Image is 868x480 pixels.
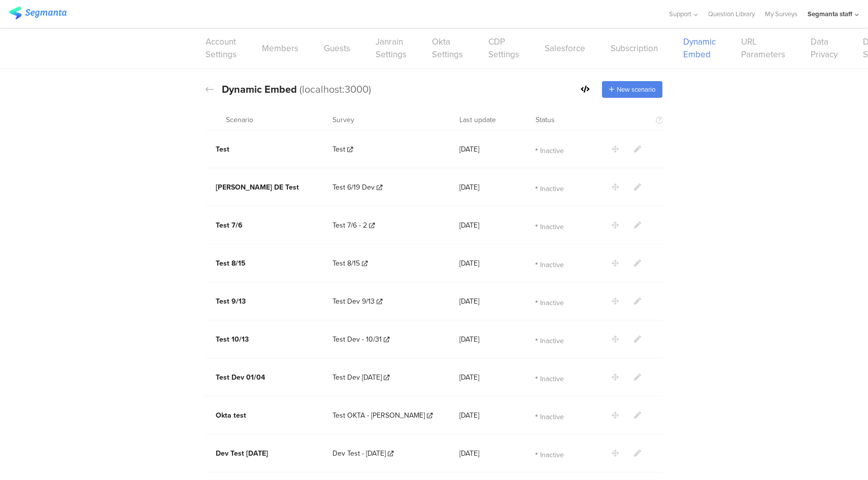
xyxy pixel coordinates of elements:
span: Test Dev 01/04 [216,372,265,383]
span: (localhost:3000) [299,82,371,97]
a: URL Parameters [741,35,785,61]
span: [DATE] [459,296,479,307]
span: Survey [332,115,354,125]
span: Dev Test - [DATE] [332,448,386,459]
span: Dynamic Embed [222,82,297,97]
span: Inactive [540,450,564,458]
a: Janrain Settings [376,35,407,61]
a: CDP Settings [488,35,519,61]
span: [DATE] [459,334,479,345]
span: Inactive [540,260,564,268]
span: Inactive [540,374,564,382]
span: Status [536,115,555,125]
a: Test 7/6 - 2 [332,220,375,231]
span: Test 10/13 [216,334,249,345]
span: Inactive [540,183,564,192]
span: [DATE] [459,372,479,383]
span: Test Dev [DATE] [332,372,382,383]
a: Dev Test - [DATE] [332,448,393,459]
a: Data Privacy [811,35,838,61]
span: [DATE] [459,144,479,155]
span: Okta test [216,410,246,421]
span: [DATE] [459,182,479,193]
a: Salesforce [545,42,585,55]
span: Scenario [226,115,253,125]
img: segmanta logo [9,7,66,19]
span: Test OKTA - [PERSON_NAME] [332,410,425,421]
span: [DATE] [459,220,479,231]
span: New scenario [617,85,655,94]
span: Inactive [540,221,564,230]
a: Members [262,42,298,55]
span: [DATE] [459,410,479,421]
span: Test 7/6 [216,220,243,231]
span: Test 7/6 - 2 [332,220,367,231]
a: Okta Settings [432,35,463,61]
span: Inactive [540,412,564,420]
span: Test [216,144,229,155]
span: Last update [459,115,496,125]
span: Test Dev - 10/31 [332,334,382,345]
a: Guests [324,42,350,55]
a: Test Dev - 10/31 [332,334,389,345]
a: Test [332,144,353,155]
span: Support [669,9,691,19]
span: [PERSON_NAME] DE Test [216,182,299,193]
span: [DATE] [459,448,479,459]
span: Test 6/19 Dev [332,182,375,193]
span: Test 8/15 [332,258,360,269]
span: Test 8/15 [216,258,246,269]
div: Segmanta staff [808,9,852,19]
span: Test Dev 9/13 [332,296,375,307]
a: Test 8/15 [332,258,368,269]
a: Subscription [611,42,658,55]
span: Test [332,144,345,155]
span: Inactive [540,298,564,306]
span: Test 9/13 [216,296,246,307]
a: Account Settings [206,35,237,61]
span: Dev Test [DATE] [216,448,268,459]
span: [DATE] [459,258,479,269]
a: Test 6/19 Dev [332,182,382,193]
span: Inactive [540,336,564,344]
span: Inactive [540,145,564,154]
a: Test Dev 9/13 [332,296,382,307]
a: Test OKTA - [PERSON_NAME] [332,410,432,421]
a: Test Dev [DATE] [332,372,389,383]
